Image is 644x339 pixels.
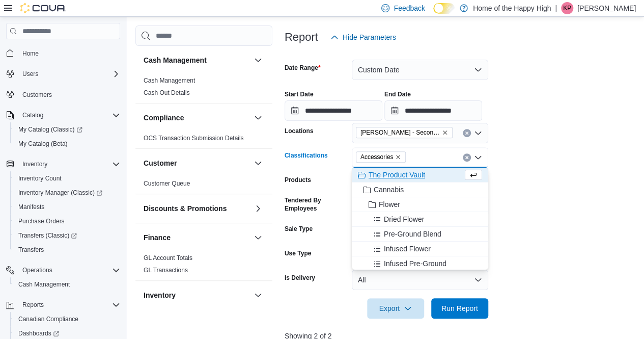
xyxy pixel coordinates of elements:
[463,153,471,162] button: Clear input
[394,3,425,13] span: Feedback
[285,64,321,72] label: Date Range
[10,200,124,214] button: Manifests
[463,129,471,137] button: Clear input
[285,249,311,257] label: Use Type
[14,278,120,291] span: Cash Management
[343,32,396,42] span: Hide Parameters
[22,91,52,99] span: Customers
[18,280,70,289] span: Cash Management
[144,267,188,274] a: GL Transactions
[18,68,120,80] span: Users
[356,151,406,163] span: Accessories
[144,113,250,123] button: Compliance
[22,111,43,119] span: Catalog
[14,229,120,242] span: Transfers (Classic)
[369,170,425,180] span: The Product Vault
[14,201,48,213] a: Manifests
[14,123,120,136] span: My Catalog (Classic)
[431,298,488,319] button: Run Report
[144,113,184,123] h3: Compliance
[14,278,74,291] a: Cash Management
[10,137,124,151] button: My Catalog (Beta)
[285,100,382,121] input: Press the down key to open a popover containing a calendar.
[441,303,478,314] span: Run Report
[18,315,78,323] span: Canadian Compliance
[384,214,424,224] span: Dried Flower
[14,313,82,325] a: Canadian Compliance
[2,157,124,171] button: Inventory
[18,89,56,101] a: Customers
[473,2,551,14] p: Home of the Happy High
[252,202,264,215] button: Discounts & Promotions
[352,270,488,290] button: All
[14,215,69,227] a: Purchase Orders
[384,100,482,121] input: Press the down key to open a popover containing a calendar.
[352,60,488,80] button: Custom Date
[144,135,244,142] a: OCS Transaction Submission Details
[20,3,66,13] img: Cova
[14,244,120,256] span: Transfers
[285,225,313,233] label: Sale Type
[2,298,124,312] button: Reports
[285,151,328,160] label: Classifications
[352,168,488,182] button: The Product Vault
[433,3,455,14] input: Dark Mode
[18,158,120,170] span: Inventory
[356,127,453,138] span: Warman - Second Ave - Prairie Records
[352,212,488,227] button: Dried Flower
[285,31,318,43] h3: Report
[252,54,264,66] button: Cash Management
[10,214,124,228] button: Purchase Orders
[373,298,418,319] span: Export
[14,201,120,213] span: Manifests
[144,134,244,142] span: OCS Transaction Submission Details
[10,312,124,326] button: Canadian Compliance
[2,45,124,60] button: Home
[144,203,227,214] h3: Discounts & Promotions
[18,329,59,337] span: Dashboards
[18,88,120,101] span: Customers
[18,264,120,276] span: Operations
[14,215,120,227] span: Purchase Orders
[252,112,264,124] button: Compliance
[384,258,446,269] span: Infused Pre-Ground
[474,153,482,162] button: Close list of options
[144,254,192,262] a: GL Account Totals
[18,68,42,80] button: Users
[144,76,195,85] span: Cash Management
[14,244,48,256] a: Transfers
[135,74,272,103] div: Cash Management
[285,196,348,213] label: Tendered By Employees
[352,182,488,197] button: Cannabis
[135,177,272,194] div: Customer
[18,299,120,311] span: Reports
[252,231,264,244] button: Finance
[326,27,400,47] button: Hide Parameters
[144,89,190,97] span: Cash Out Details
[18,189,102,197] span: Inventory Manager (Classic)
[384,244,431,254] span: Infused Flower
[18,231,77,240] span: Transfers (Classic)
[10,186,124,200] a: Inventory Manager (Classic)
[352,242,488,256] button: Infused Flower
[144,158,177,168] h3: Customer
[252,157,264,169] button: Customer
[352,197,488,212] button: Flower
[10,122,124,137] a: My Catalog (Classic)
[367,298,424,319] button: Export
[18,109,120,121] span: Catalog
[22,301,44,309] span: Reports
[14,313,120,325] span: Canadian Compliance
[144,203,250,214] button: Discounts & Promotions
[442,129,448,136] button: Remove Warman - Second Ave - Prairie Records from selection in this group
[395,154,401,160] button: Remove Accessories from selection in this group
[14,138,72,150] a: My Catalog (Beta)
[555,2,557,14] p: |
[144,254,192,262] span: GL Account Totals
[144,158,250,168] button: Customer
[22,266,52,274] span: Operations
[14,138,120,150] span: My Catalog (Beta)
[18,264,57,276] button: Operations
[18,140,68,148] span: My Catalog (Beta)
